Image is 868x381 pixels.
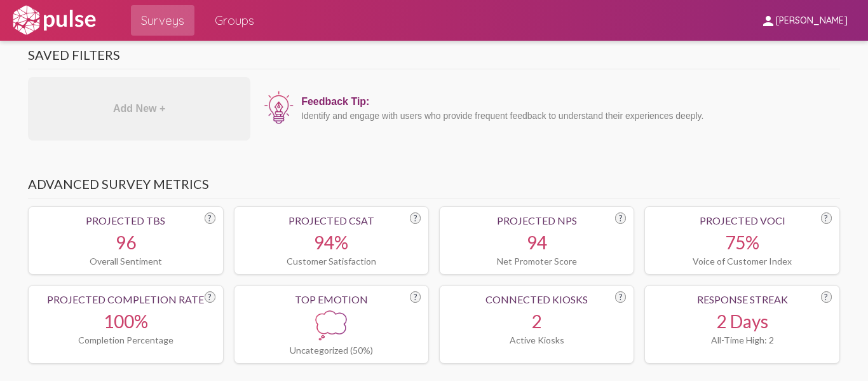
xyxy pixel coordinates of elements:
div: Projected NPS [447,214,626,226]
div: ? [410,212,421,224]
div: 2 [447,310,626,332]
h3: Saved Filters [28,47,840,69]
button: [PERSON_NAME] [750,8,858,32]
div: Net Promoter Score [447,256,626,267]
div: Projected CSAT [242,214,421,226]
div: Active Kiosks [447,335,626,345]
div: Projected TBS [36,214,215,226]
div: ? [821,212,832,224]
div: 94 [447,232,626,253]
div: All-Time High: 2 [653,335,831,345]
div: 96 [36,232,215,253]
div: ? [205,291,215,303]
div: ? [410,291,421,303]
div: Projected VoCI [653,214,831,226]
a: Groups [205,5,264,36]
div: Identify and engage with users who provide frequent feedback to understand their experiences deeply. [301,111,834,121]
div: Uncategorized (50%) [242,345,421,356]
img: white-logo.svg [10,4,98,36]
span: Surveys [141,9,184,32]
div: 94% [242,232,421,253]
div: Response Streak [653,293,831,305]
div: 2 Days [653,310,831,332]
div: ? [615,212,626,224]
h3: Advanced Survey Metrics [28,176,840,198]
div: 100% [36,310,215,332]
div: Projected Completion Rate [36,293,215,305]
span: Groups [215,9,254,32]
div: 75% [653,232,831,253]
div: Connected Kiosks [447,293,626,305]
div: Top Emotion [242,293,421,305]
div: Add New + [28,77,250,141]
span: [PERSON_NAME] [776,15,848,27]
img: Uncategorized [315,310,347,342]
div: ? [205,212,215,224]
mat-icon: person [761,13,776,29]
div: Customer Satisfaction [242,256,421,267]
a: Surveys [131,5,194,36]
div: Completion Percentage [36,335,215,345]
div: Voice of Customer Index [653,256,831,267]
div: Overall Sentiment [36,256,215,267]
div: ? [615,291,626,303]
div: ? [821,291,832,303]
div: Feedback Tip: [301,96,834,107]
img: icon12.png [263,90,295,125]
